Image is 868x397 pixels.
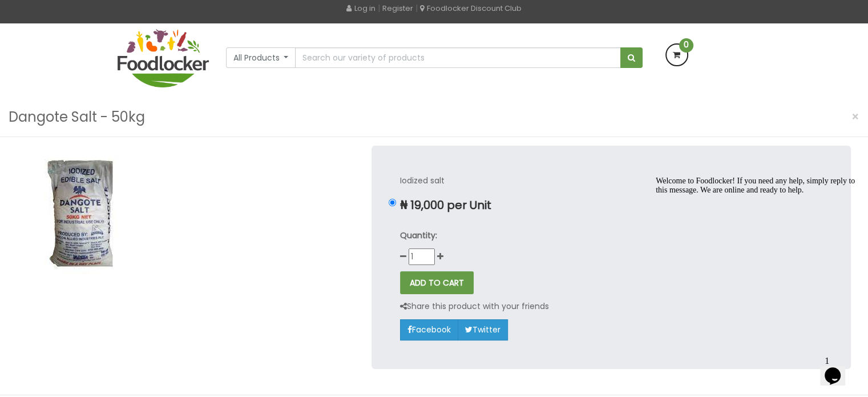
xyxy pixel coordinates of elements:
[400,319,458,340] a: Facebook
[679,38,693,53] span: 0
[382,3,413,14] a: Register
[851,109,859,125] span: ×
[118,29,209,87] img: FoodLocker
[346,3,376,14] a: Log in
[400,174,822,187] p: Iodized salt
[420,3,522,14] a: Foodlocker Discount Club
[226,47,296,68] button: All Products
[17,146,146,274] img: Dangote Salt - 50kg
[389,199,396,206] input: ₦ 19,000 per Unit
[295,47,620,68] input: Search our variety of products
[400,300,549,313] p: Share this product with your friends
[5,5,204,22] span: Welcome to Foodlocker! If you need any help, simply reply to this message. We are online and read...
[820,351,857,386] iframe: chat widget
[5,5,210,23] div: Welcome to Foodlocker! If you need any help, simply reply to this message. We are online and read...
[9,106,145,128] h3: Dangote Salt - 50kg
[400,271,474,294] button: ADD TO CART
[378,2,380,14] span: |
[400,230,437,241] strong: Quantity:
[651,172,857,346] iframe: chat widget
[846,105,865,129] button: Close
[458,319,508,340] a: Twitter
[415,2,418,14] span: |
[400,199,822,212] p: ₦ 19,000 per Unit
